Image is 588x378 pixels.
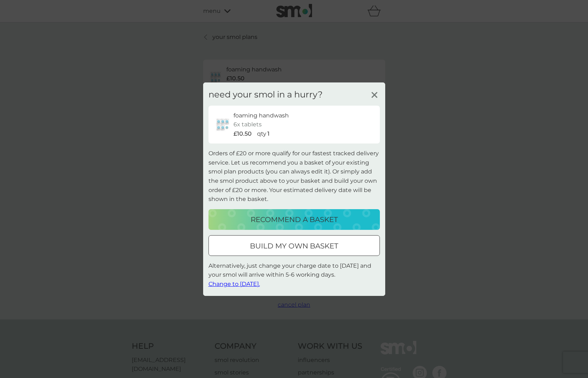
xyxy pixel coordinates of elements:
p: recommend a basket [251,214,338,225]
p: 6x tablets [233,120,262,129]
p: £10.50 [233,129,252,138]
p: foaming handwash [233,111,289,120]
p: Alternatively, just change your charge date to [DATE] and your smol will arrive within 5-6 workin... [208,261,380,289]
button: Change to [DATE]. [208,279,260,289]
p: build my own basket [250,240,338,252]
h3: need your smol in a hurry? [208,89,323,100]
button: build my own basket [208,235,380,256]
p: qty [257,129,266,138]
p: Orders of £20 or more qualify for our fastest tracked delivery service. Let us recommend you a ba... [208,149,380,204]
p: 1 [267,129,270,138]
span: Change to [DATE]. [208,281,260,287]
button: recommend a basket [208,209,380,230]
